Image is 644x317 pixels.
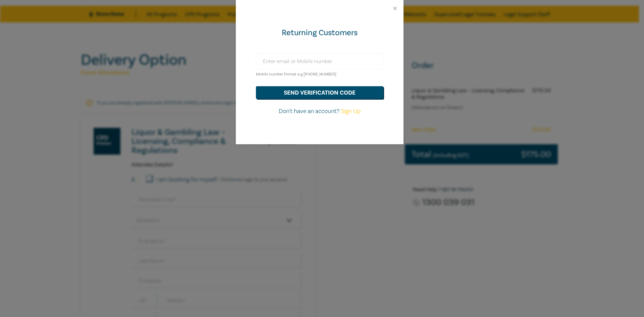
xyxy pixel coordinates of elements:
div: Returning Customers [256,28,383,38]
p: Don't have an account? [256,107,383,116]
a: Sign Up [341,107,361,115]
button: send verification code [256,86,383,99]
input: Enter email or Mobile number [256,53,383,69]
button: Close [392,5,398,11]
small: Mobile number format e.g [PHONE_NUMBER] [256,72,336,77]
